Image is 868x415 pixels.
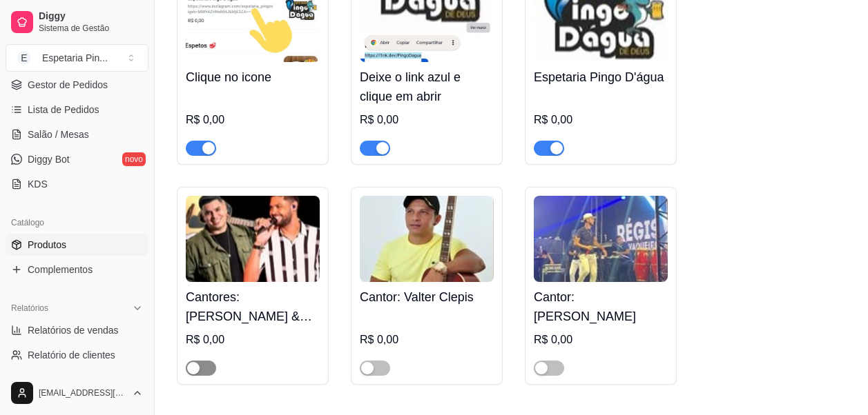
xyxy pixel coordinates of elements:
[6,212,148,234] div: Catálogo
[28,78,108,92] span: Gestor de Pedidos
[6,319,148,341] a: Relatórios de vendas
[186,112,320,128] div: R$ 0,00
[6,234,148,256] a: Produtos
[6,148,148,170] a: Diggy Botnovo
[28,103,99,117] span: Lista de Pedidos
[534,196,668,282] img: product-image
[28,348,115,362] span: Relatório de clientes
[6,44,148,72] button: Select a team
[186,68,320,87] h4: Clique no icone
[17,51,31,65] span: E
[534,112,668,128] div: R$ 0,00
[6,369,148,391] a: Relatório de mesas
[360,287,494,307] h4: Cantor: Valter Clepis
[39,387,126,398] span: [EMAIL_ADDRESS][DOMAIN_NAME]
[6,376,148,409] button: [EMAIL_ADDRESS][DOMAIN_NAME]
[42,51,108,65] div: Espetaria Pin ...
[28,263,93,276] span: Complementos
[6,6,148,39] a: DiggySistema de Gestão
[186,287,320,326] h4: Cantores: [PERSON_NAME] & [PERSON_NAME]
[360,332,494,348] div: R$ 0,00
[28,128,89,141] span: Salão / Mesas
[360,68,494,106] h4: Deixe o link azul e clique em abrir
[39,23,143,34] span: Sistema de Gestão
[6,259,148,281] a: Complementos
[6,344,148,366] a: Relatório de clientes
[11,303,48,314] span: Relatórios
[28,177,48,191] span: KDS
[534,68,668,87] h4: Espetaria Pingo D'água
[186,332,320,348] div: R$ 0,00
[6,74,148,96] a: Gestor de Pedidos
[186,196,320,282] img: product-image
[534,332,668,348] div: R$ 0,00
[360,196,494,282] img: product-image
[28,323,119,337] span: Relatórios de vendas
[6,99,148,121] a: Lista de Pedidos
[534,287,668,326] h4: Cantor: [PERSON_NAME]
[360,112,494,128] div: R$ 0,00
[28,152,70,166] span: Diggy Bot
[6,173,148,195] a: KDS
[6,123,148,145] a: Salão / Mesas
[28,238,66,252] span: Produtos
[39,10,143,23] span: Diggy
